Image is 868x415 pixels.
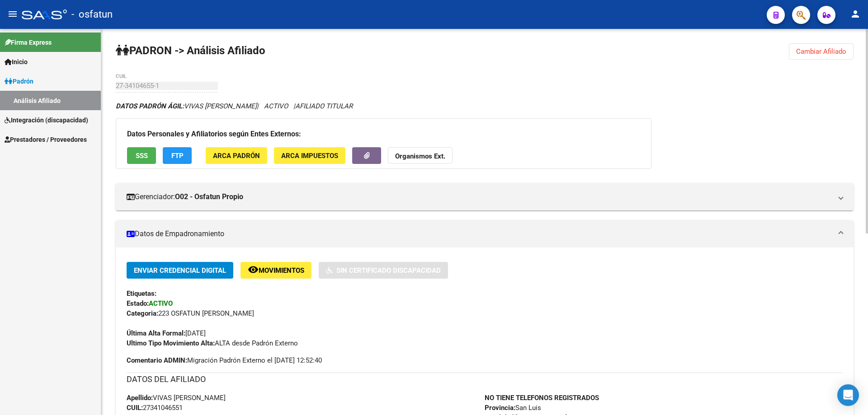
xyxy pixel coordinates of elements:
[171,152,184,160] span: FTP
[116,220,854,247] mat-expansion-panel-header: Datos de Empadronamiento
[127,404,183,412] span: 27341046551
[336,266,441,275] span: Sin Certificado Discapacidad
[149,299,173,308] strong: ACTIVO
[127,404,143,412] strong: CUIL:
[5,76,33,86] span: Padrón
[127,373,843,386] h3: DATOS DEL AFILIADO
[5,135,87,145] span: Prestadores / Proveedores
[127,339,215,347] strong: Ultimo Tipo Movimiento Alta:
[206,147,267,164] button: ARCA Padrón
[127,308,843,318] div: 223 OSFATUN [PERSON_NAME]
[116,102,257,110] span: VIVAS [PERSON_NAME]
[5,37,52,47] span: Firma Express
[127,329,185,337] strong: Última Alta Formal:
[127,299,149,308] strong: Estado:
[485,404,515,412] strong: Provincia:
[116,102,353,110] i: | ACTIVO |
[127,339,298,347] span: ALTA desde Padrón Externo
[388,147,453,164] button: Organismos Ext.
[281,152,338,160] span: ARCA Impuestos
[134,266,226,275] span: Enviar Credencial Digital
[127,262,233,279] button: Enviar Credencial Digital
[485,394,599,402] strong: NO TIENE TELEFONOS REGISTRADOS
[485,404,541,412] span: San Luis
[395,152,445,160] strong: Organismos Ext.
[837,384,859,406] div: Open Intercom Messenger
[259,266,304,275] span: Movimientos
[163,147,192,164] button: FTP
[127,229,832,239] mat-panel-title: Datos de Empadronamiento
[319,262,448,279] button: Sin Certificado Discapacidad
[241,262,311,279] button: Movimientos
[127,192,832,202] mat-panel-title: Gerenciador:
[175,192,243,202] strong: O02 - Osfatun Propio
[796,47,846,56] span: Cambiar Afiliado
[116,102,184,110] strong: DATOS PADRÓN ÁGIL:
[116,44,265,57] strong: PADRON -> Análisis Afiliado
[116,183,854,210] mat-expansion-panel-header: Gerenciador:O02 - Osfatun Propio
[213,152,260,160] span: ARCA Padrón
[850,9,861,19] mat-icon: person
[127,329,206,337] span: [DATE]
[127,309,158,317] strong: Categoria:
[71,5,113,24] span: - osfatun
[274,147,345,164] button: ARCA Impuestos
[248,264,259,275] mat-icon: remove_red_eye
[295,102,353,110] span: AFILIADO TITULAR
[127,356,187,364] strong: Comentario ADMIN:
[127,289,156,298] strong: Etiquetas:
[127,394,226,402] span: VIVAS [PERSON_NAME]
[5,115,88,125] span: Integración (discapacidad)
[136,152,148,160] span: SSS
[127,394,153,402] strong: Apellido:
[127,128,640,140] h3: Datos Personales y Afiliatorios según Entes Externos:
[127,147,156,164] button: SSS
[789,43,854,60] button: Cambiar Afiliado
[5,57,28,67] span: Inicio
[127,355,322,365] span: Migración Padrón Externo el [DATE] 12:52:40
[7,9,18,19] mat-icon: menu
